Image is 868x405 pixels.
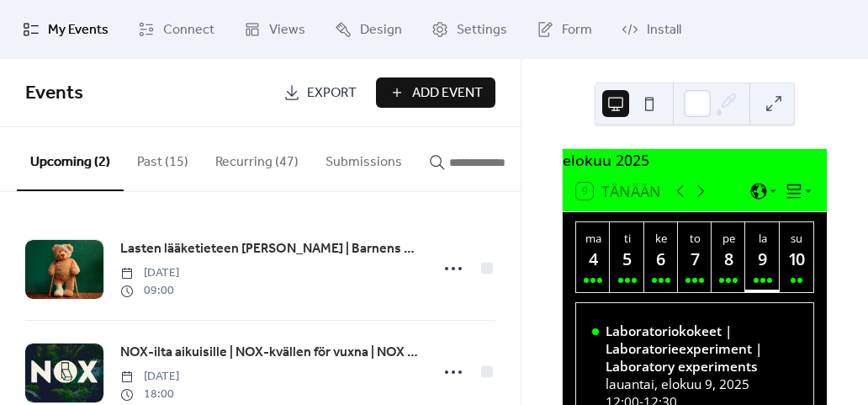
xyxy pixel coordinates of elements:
button: to7 [678,222,712,292]
a: Settings [419,7,520,52]
div: ma [581,231,605,246]
span: Settings [457,20,507,40]
span: [DATE] [120,264,179,282]
span: Install [647,20,681,40]
a: My Events [10,7,121,52]
button: Past (15) [124,127,202,189]
button: ti5 [610,222,643,292]
span: Views [269,20,305,40]
button: Add Event [376,77,495,108]
a: Views [231,7,318,52]
div: 5 [613,248,638,270]
button: Recurring (47) [202,127,312,189]
span: Export [307,83,357,104]
div: 9 [749,248,774,270]
span: Connect [163,20,214,40]
button: pe8 [712,222,745,292]
span: Events [25,75,83,112]
div: 10 [783,248,808,270]
button: Submissions [312,127,415,189]
a: Export [271,77,369,108]
span: [DATE] [120,368,179,386]
span: Add Event [412,83,483,104]
div: 4 [580,248,605,270]
button: su10 [780,222,813,292]
button: Upcoming (2) [17,127,124,191]
div: lauantai, elokuu 9, 2025 [606,376,797,393]
button: la9 [745,222,779,292]
div: 6 [648,248,673,270]
div: ti [615,231,638,246]
button: ke6 [644,222,678,292]
span: 18:00 [120,386,179,403]
span: 09:00 [120,282,179,300]
button: ma4 [576,222,610,292]
a: Connect [125,7,227,52]
span: Lasten lääketieteen [PERSON_NAME] | Barnens medicindag | Children's [DATE] [120,239,420,259]
div: la [750,231,774,246]
div: ke [649,231,673,246]
a: Design [322,7,415,52]
a: Form [524,7,605,52]
a: Lasten lääketieteen [PERSON_NAME] | Barnens medicindag | Children's [DATE] [120,238,420,260]
a: Install [609,7,694,52]
div: pe [717,231,740,246]
div: Laboratoriokokeet | Laboratorieexperiment | Laboratory experiments [606,322,797,376]
div: to [683,231,707,246]
div: 7 [681,248,707,270]
div: elokuu 2025 [563,149,827,171]
div: 8 [715,248,740,270]
span: My Events [48,20,108,40]
div: su [785,231,808,246]
span: Form [562,20,592,40]
a: NOX-ilta aikuisille | NOX-kvällen för vuxna | NOX evening for adults (K18) [120,342,420,364]
span: NOX-ilta aikuisille | NOX-kvällen för vuxna | NOX evening for adults (K18) [120,343,420,363]
span: Design [360,20,402,40]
